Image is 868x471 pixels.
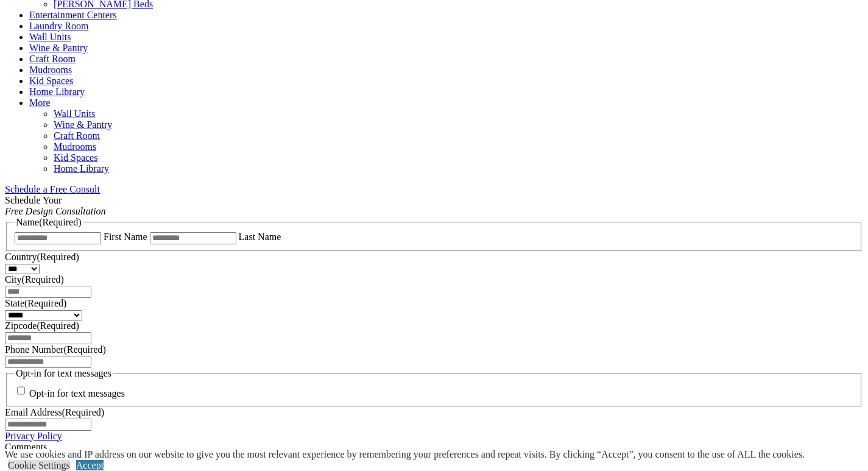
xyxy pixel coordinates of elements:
a: Wall Units [29,32,71,42]
a: Craft Room [29,54,76,64]
label: Phone Number [5,344,106,355]
a: Wine & Pantry [29,43,88,53]
label: Last Name [239,232,281,242]
label: First Name [104,232,147,242]
a: Home Library [54,163,109,174]
a: Kid Spaces [54,152,97,163]
label: Email Address [5,407,104,417]
a: Laundry Room [29,21,88,31]
label: Opt-in for text messages [29,389,125,399]
span: (Required) [39,217,81,227]
span: (Required) [37,252,79,262]
legend: Opt-in for text messages [15,368,113,379]
span: (Required) [62,407,104,417]
a: Kid Spaces [29,76,73,86]
label: State [5,298,66,308]
a: Wine & Pantry [54,119,112,130]
a: Schedule a Free Consult (opens a dropdown menu) [5,184,100,194]
a: Home Library [29,87,85,97]
a: More menu text will display only on big screen [29,97,51,108]
legend: Name [15,217,83,228]
a: Cookie Settings [8,460,70,470]
label: Country [5,252,79,262]
a: Privacy Policy [5,431,62,441]
a: Craft Room [54,130,100,141]
a: Wall Units [54,108,95,119]
span: (Required) [63,344,105,355]
em: Free Design Consultation [5,206,106,216]
a: Mudrooms [54,141,96,152]
div: We use cookies and IP address on our website to give you the most relevant experience by remember... [5,449,805,460]
a: Accept [76,460,104,470]
span: (Required) [37,320,79,331]
span: (Required) [22,274,64,285]
a: Mudrooms [29,65,72,75]
span: Schedule Your [5,195,106,216]
label: Zipcode [5,320,79,331]
label: City [5,274,64,285]
label: Comments [5,442,47,452]
a: Entertainment Centers [29,10,117,20]
span: (Required) [24,298,66,308]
